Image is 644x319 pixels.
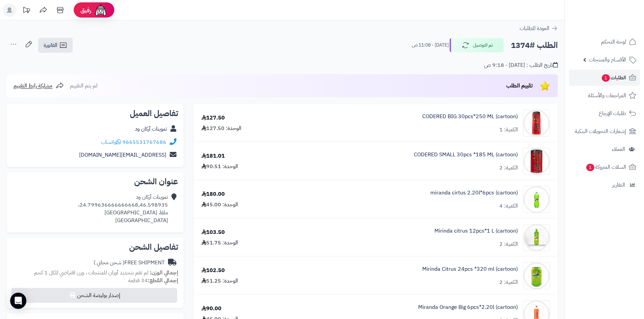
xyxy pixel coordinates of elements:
span: العودة للطلبات [520,24,549,32]
a: CODERED BIG 30pcs*250 ML (cartoon) [422,113,518,121]
span: المراجعات والأسئلة [588,91,626,100]
div: الكمية: 4 [499,202,518,210]
a: miranda cirtus 2.20l*6pcs (cartoon) [430,189,518,197]
span: إشعارات التحويلات البنكية [575,127,626,136]
img: 1747566256-XP8G23evkchGmxKUr8YaGb2gsq2hZno4-90x90.jpg [523,224,550,251]
img: logo-2.png [598,19,638,33]
span: لم يتم التقييم [70,82,97,90]
div: الكمية: 2 [499,240,518,248]
button: إصدار بوليصة الشحن [11,288,177,303]
a: CODERED SMALL 30pcs *185 ML (cartoon) [414,151,518,159]
div: 102.50 [201,267,225,274]
div: تاريخ الطلب : [DATE] - 9:18 ص [484,61,558,69]
span: لوحة التحكم [601,37,626,47]
div: الوحدة: 45.00 [201,201,238,209]
div: الوحدة: 51.75 [201,239,238,247]
a: العملاء [569,141,640,157]
a: السلات المتروكة1 [569,159,640,175]
a: 9665531767686 [122,138,166,146]
a: تموينات أركان ود [135,125,167,133]
a: لوحة التحكم [569,34,640,50]
img: 1747536125-51jkufB9faL._AC_SL1000-90x90.jpg [523,110,550,137]
div: Open Intercom Messenger [10,293,26,309]
a: الطلبات1 [569,70,640,86]
div: الكمية: 2 [499,164,518,172]
div: 103.50 [201,229,225,236]
div: الوحدة: 90.51 [201,163,238,170]
small: 34 قطعة [128,276,178,285]
h2: الطلب #1374 [511,38,558,52]
span: العملاء [612,144,625,154]
a: المراجعات والأسئلة [569,87,640,104]
a: طلبات الإرجاع [569,105,640,122]
span: التقارير [612,180,625,190]
img: 1747536337-61lY7EtfpmL._AC_SL1500-90x90.jpg [523,148,550,175]
a: العودة للطلبات [520,24,558,32]
span: ( شحن مجاني ) [94,259,124,267]
a: واتساب [101,138,121,146]
h2: تفاصيل العميل [12,109,178,117]
div: الوحدة: 51.25 [201,277,238,285]
h2: عنوان الشحن [12,178,178,186]
a: تحديثات المنصة [18,3,35,19]
span: مشاركة رابط التقييم [14,82,52,90]
span: الفاتورة [44,41,57,49]
span: لم تقم بتحديد أوزان للمنتجات ، وزن افتراضي للكل 1 كجم [34,269,148,277]
span: السلات المتروكة [586,162,626,172]
small: [DATE] - 11:08 ص [412,42,449,49]
div: 127.50 [201,114,225,122]
div: الوحدة: 127.50 [201,125,241,132]
div: 181.01 [201,152,225,160]
strong: إجمالي الوزن: [150,269,178,277]
div: الكمية: 2 [499,278,518,286]
a: إشعارات التحويلات البنكية [569,123,640,139]
img: 1747566452-bf88d184-d280-4ea7-9331-9e3669ef-90x90.jpg [523,262,550,289]
a: Mirinda citrus 12pcs*1 L (cartoon) [434,227,518,235]
a: Mirinda Citrus 24pcs *320 ml (cartoon) [422,265,518,273]
div: 90.00 [201,305,221,313]
span: تقييم الطلب [506,82,533,90]
a: [EMAIL_ADDRESS][DOMAIN_NAME] [79,151,166,159]
div: تموينات أركان ود 24.799636666666668,46.598935، ملقا، [GEOGRAPHIC_DATA] [GEOGRAPHIC_DATA] [78,193,168,224]
img: 1747544486-c60db756-6ee7-44b0-a7d4-ec449800-90x90.jpg [523,186,550,213]
div: الكمية: 1 [499,126,518,134]
a: الفاتورة [38,38,73,53]
strong: إجمالي القطع: [148,276,178,285]
a: مشاركة رابط التقييم [14,82,64,90]
span: رفيق [80,6,91,14]
span: الأقسام والمنتجات [589,55,626,64]
span: طلبات الإرجاع [599,109,626,118]
button: تم التوصيل [450,38,504,52]
a: Miranda Orange Big 6pcs*2.20l (cartoon) [418,303,518,311]
h2: تفاصيل الشحن [12,243,178,251]
img: ai-face.png [94,3,108,17]
span: 1 [586,164,594,171]
div: FREE SHIPMENT [94,259,165,267]
div: 180.00 [201,190,225,198]
span: 1 [602,74,610,82]
a: التقارير [569,177,640,193]
span: الطلبات [601,73,626,82]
